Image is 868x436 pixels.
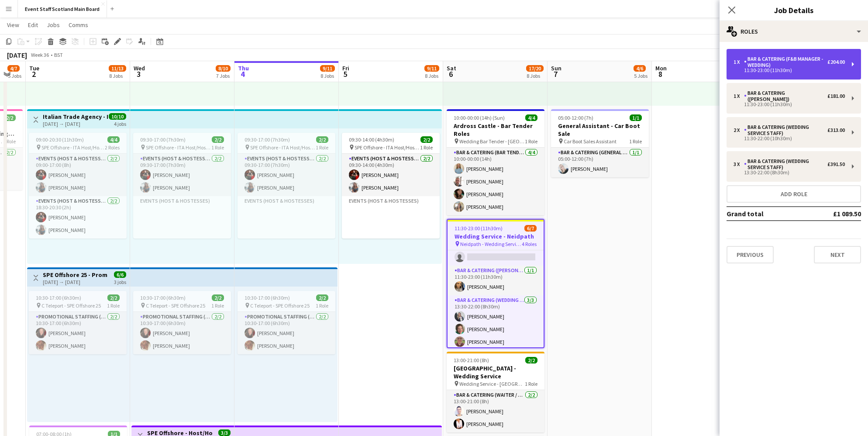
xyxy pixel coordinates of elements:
td: £1 089.50 [806,207,861,221]
span: Sat [447,64,456,72]
app-job-card: 10:30-17:00 (6h30m)2/2 C Teleport - SPE Offshore 251 RolePromotional Staffing (Exhibition Host)2/... [238,291,335,354]
span: 4 [237,69,249,79]
span: 10:30-17:00 (6h30m) [245,294,290,301]
span: 09:30-14:00 (4h30m) [349,136,394,143]
div: £391.50 [827,161,845,167]
span: Tue [29,64,39,72]
div: 1 x [734,93,744,99]
span: 05:00-12:00 (7h) [558,114,593,121]
span: Wedding Service - [GEOGRAPHIC_DATA] [459,381,525,387]
span: 09:30-17:00 (7h30m) [140,136,186,143]
div: 13:30-22:00 (8h30m) [734,170,845,175]
div: 11:30-23:00 (11h30m) [734,102,845,107]
h3: [GEOGRAPHIC_DATA] - Wedding Service [447,364,544,380]
span: 9/11 [320,65,335,72]
span: 10:00-00:00 (14h) (Sun) [454,114,505,121]
span: 10:30-17:00 (6h30m) [140,294,186,301]
span: Edit [28,21,38,29]
span: 2/2 [420,136,433,143]
div: Roles [720,21,868,42]
button: Next [814,246,861,263]
app-job-card: 13:00-21:00 (8h)2/2[GEOGRAPHIC_DATA] - Wedding Service Wedding Service - [GEOGRAPHIC_DATA]1 RoleB... [447,352,544,433]
div: £204.00 [827,59,845,65]
div: [DATE] [7,51,27,59]
div: 10:00-00:00 (14h) (Sun)4/4Ardross Castle - Bar Tender Roles Wedding Bar Tender - [GEOGRAPHIC_DATA... [447,109,544,215]
span: 4 Roles [522,241,537,247]
app-card-role: Events (Host & Hostesses)2/218:30-20:30 (2h)[PERSON_NAME][PERSON_NAME] [29,196,127,239]
span: 5 [341,69,349,79]
div: 09:30-17:00 (7h30m)2/2 SPE Offshore - ITA Host/Hostess1 RoleEvents (Host & Hostesses)2/209:30-17:... [133,133,231,239]
div: 11:30-22:00 (10h30m) [734,136,845,141]
span: 1/1 [630,114,642,121]
span: 1 Role [420,144,433,151]
app-card-role-placeholder: Events (Host & Hostesses) [342,196,440,239]
span: SPE Offshore - ITA Host/Hostess [146,144,211,151]
div: 10:30-17:00 (6h30m)2/2 C Teleport - SPE Offshore 251 RolePromotional Staffing (Exhibition Host)2/... [133,291,231,354]
span: Week 36 [29,52,51,58]
app-card-role: Promotional Staffing (Exhibition Host)2/210:30-17:00 (6h30m)[PERSON_NAME][PERSON_NAME] [238,312,335,354]
span: 8/10 [216,65,231,72]
div: £313.00 [827,127,845,133]
div: BST [54,52,63,58]
app-job-card: 10:30-17:00 (6h30m)2/2 C Teleport - SPE Offshore 251 RolePromotional Staffing (Exhibition Host)2/... [29,291,127,354]
div: 8 Jobs [425,73,439,79]
div: £181.00 [827,93,845,99]
button: Event Staff Scotland Main Board [18,0,107,17]
a: View [3,19,23,31]
div: Bar & Catering (F&B Manager - Wedding) [744,56,827,68]
div: 7 Jobs [216,73,230,79]
span: Comms [69,21,88,29]
div: 11:30-23:00 (11h30m)6/7Wedding Service - Neidpath Neidpath - Wedding Service Roles4 Roles[PERSON_... [447,219,544,348]
span: 1 Role [629,138,642,145]
span: Wedding Bar Tender - [GEOGRAPHIC_DATA] [459,138,525,145]
span: Neidpath - Wedding Service Roles [460,241,522,247]
span: C Teleport - SPE Offshore 25 [146,302,205,309]
span: 1 Role [316,302,328,309]
app-card-role: Bar & Catering ([PERSON_NAME])1/111:30-23:00 (11h30m)[PERSON_NAME] [448,266,544,295]
h3: Italian Trade Agency - Host/Hostess Role [43,113,108,121]
span: 17/20 [526,65,544,72]
span: 6/7 [524,225,537,232]
span: 1 Role [107,302,120,309]
span: 1 Role [316,144,328,151]
app-card-role: Bar & Catering (Waiter / waitress)2/213:00-21:00 (8h)[PERSON_NAME][PERSON_NAME] [447,390,544,433]
span: 2/2 [316,136,328,143]
span: 2/2 [212,136,224,143]
span: 09:30-17:00 (7h30m) [245,136,290,143]
span: 1 Role [3,138,16,145]
span: 4/4 [525,114,537,121]
div: 2 x [734,127,744,133]
app-card-role-placeholder: Events (Host & Hostesses) [133,196,231,239]
app-card-role: Promotional Staffing (Exhibition Host)2/210:30-17:00 (6h30m)[PERSON_NAME][PERSON_NAME] [29,312,127,354]
span: 1 Role [525,381,537,387]
span: 2 [28,69,39,79]
span: 8 [654,69,667,79]
app-card-role: Promotional Staffing (Exhibition Host)2/210:30-17:00 (6h30m)[PERSON_NAME][PERSON_NAME] [133,312,231,354]
h3: Ardross Castle - Bar Tender Roles [447,122,544,138]
span: 2/2 [525,357,537,363]
app-card-role: Events (Host & Hostesses)2/209:30-17:00 (7h30m)[PERSON_NAME][PERSON_NAME] [133,154,231,196]
div: Bar & Catering ([PERSON_NAME]) [744,90,827,102]
app-job-card: 09:00-20:30 (11h30m)4/4 SPE Offshore - ITA Host/Hostess2 RolesEvents (Host & Hostesses)2/209:00-1... [29,133,127,239]
span: 1 Role [525,138,537,145]
div: 5 Jobs [8,73,21,79]
button: Add role [727,185,861,203]
span: Thu [238,64,249,72]
app-job-card: 05:00-12:00 (7h)1/1General Assistant - Car Boot Sale Car Boot Sales Assistant1 RoleBar & Catering... [551,109,649,177]
div: [DATE] → [DATE] [43,279,108,285]
span: 11:30-23:00 (11h30m) [455,225,503,232]
app-card-role: Events (Host & Hostesses)2/209:30-17:00 (7h30m)[PERSON_NAME][PERSON_NAME] [238,154,335,196]
span: 09:00-20:30 (11h30m) [36,136,84,143]
span: 2 Roles [105,144,120,151]
span: C Teleport - SPE Offshore 25 [41,302,101,309]
span: 2/2 [212,294,224,301]
span: 11/13 [109,65,126,72]
app-job-card: 09:30-17:00 (7h30m)2/2 SPE Offshore - ITA Host/Hostess1 RoleEvents (Host & Hostesses)2/209:30-17:... [238,133,335,239]
h3: Wedding Service - Neidpath [448,232,544,240]
div: 8 Jobs [527,73,543,79]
